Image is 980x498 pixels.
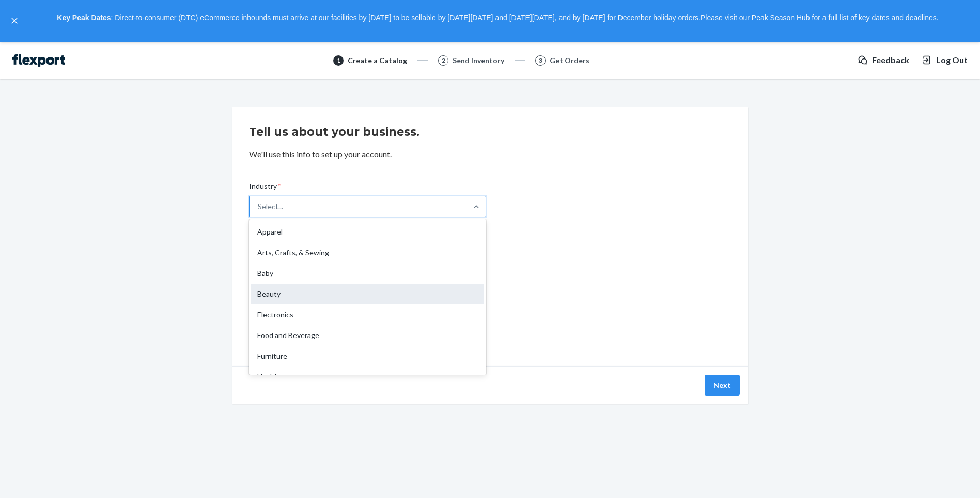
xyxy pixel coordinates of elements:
div: Apparel [251,222,484,242]
div: Create a Catalog [348,55,407,66]
strong: Key Peak Dates [57,13,111,22]
div: Health [251,367,484,387]
button: Log Out [922,54,968,66]
div: Baby [251,263,484,284]
div: Send Inventory [453,55,504,66]
div: Beauty [251,284,484,304]
div: Electronics [251,304,484,325]
button: close, [9,16,20,26]
p: : Direct-to-consumer (DTC) eCommerce inbounds must arrive at our facilities by [DATE] to be sella... [25,9,971,27]
a: Please visit our Peak Season Hub for a full list of key dates and deadlines. [701,13,939,22]
span: Industry [249,181,281,196]
h2: Tell us about your business. [249,124,732,140]
button: Next [705,375,740,396]
span: Feedback [872,54,909,66]
span: 1 [337,56,340,65]
a: Feedback [858,54,909,66]
div: Get Orders [550,55,589,66]
span: Log Out [936,54,968,66]
p: We'll use this info to set up your account. [249,149,732,160]
img: Flexport logo [12,54,65,67]
span: 3 [539,56,542,65]
div: Food and Beverage [251,325,484,346]
div: Furniture [251,346,484,367]
div: Select... [258,201,283,212]
div: Arts, Crafts, & Sewing [251,242,484,263]
span: 2 [442,56,445,65]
